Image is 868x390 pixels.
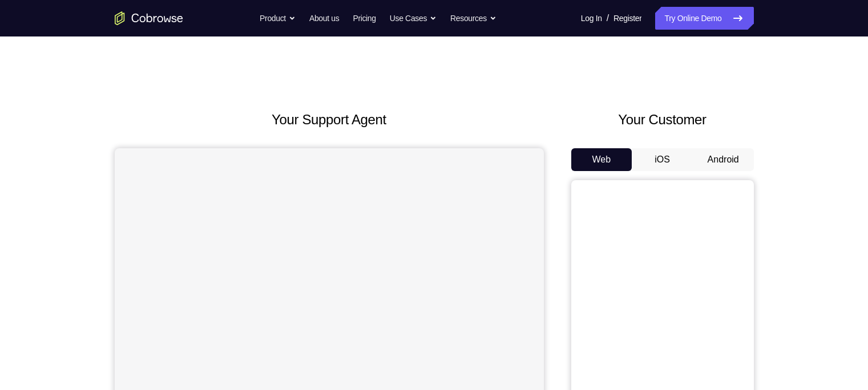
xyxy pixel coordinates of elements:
button: Web [571,148,632,171]
button: Use Cases [390,7,437,30]
a: Try Online Demo [655,7,753,30]
a: Log In [581,7,602,30]
button: Resources [450,7,496,30]
a: Register [613,7,641,30]
button: iOS [632,148,693,171]
span: / [607,11,609,25]
button: Product [260,7,296,30]
a: About us [309,7,339,30]
h2: Your Support Agent [115,109,544,130]
h2: Your Customer [571,109,754,130]
button: Android [693,148,754,171]
a: Pricing [353,7,376,30]
a: Go to the home page [115,11,183,25]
